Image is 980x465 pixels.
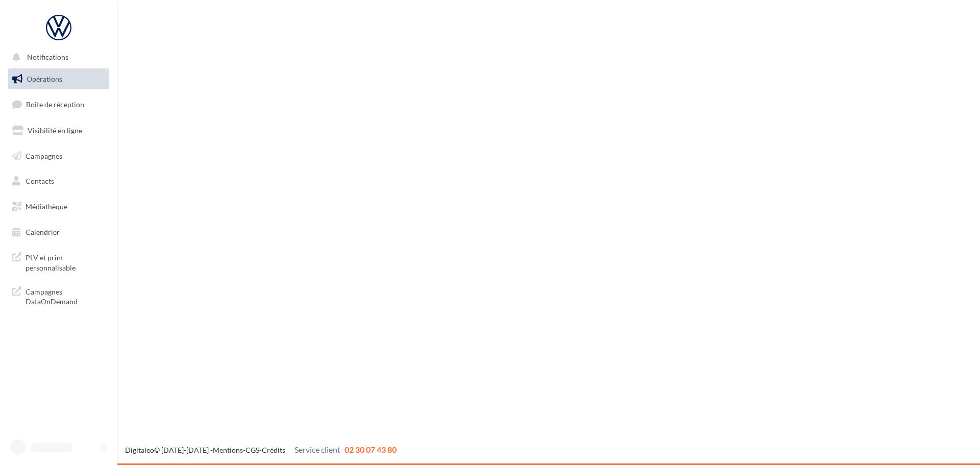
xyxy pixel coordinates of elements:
[26,228,60,236] span: Calendrier
[345,445,397,454] span: 02 30 07 43 80
[262,446,285,454] a: Crédits
[27,75,62,83] span: Opérations
[6,196,111,217] a: Médiathèque
[26,151,62,160] span: Campagnes
[6,222,111,243] a: Calendrier
[6,68,111,90] a: Opérations
[6,120,111,141] a: Visibilité en ligne
[26,202,67,211] span: Médiathèque
[6,247,111,277] a: PLV et print personnalisable
[6,145,111,167] a: Campagnes
[26,100,84,109] span: Boîte de réception
[246,446,259,454] a: CGS
[26,177,54,185] span: Contacts
[28,126,82,135] span: Visibilité en ligne
[27,53,68,62] span: Notifications
[26,285,105,307] span: Campagnes DataOnDemand
[125,446,397,454] span: © [DATE]-[DATE] - - -
[6,170,111,192] a: Contacts
[6,281,111,311] a: Campagnes DataOnDemand
[125,446,154,454] a: Digitaleo
[26,251,105,273] span: PLV et print personnalisable
[213,446,243,454] a: Mentions
[295,445,340,454] span: Service client
[6,93,111,115] a: Boîte de réception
